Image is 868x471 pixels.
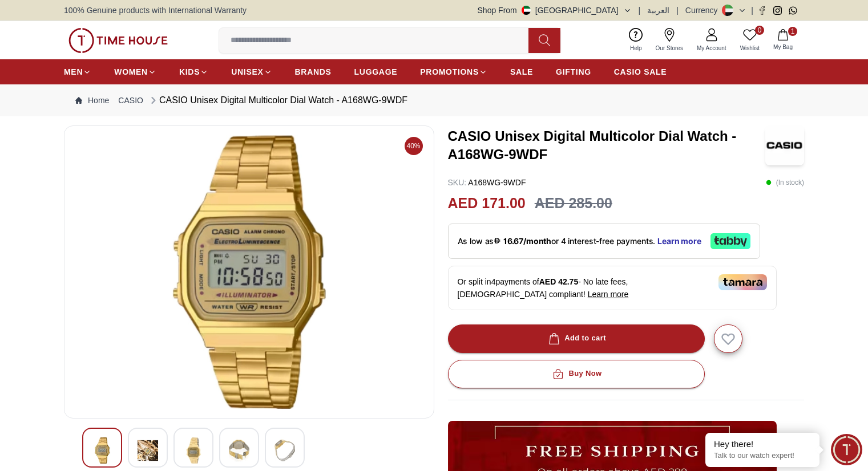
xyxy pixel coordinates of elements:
a: GIFTING [556,62,591,82]
a: Help [623,26,649,55]
button: Shop From[GEOGRAPHIC_DATA] [478,5,632,16]
img: CASIO Unisex Digital Multicolor Dial Watch - A168WG-9WDF [183,437,204,464]
a: 0Wishlist [733,26,766,55]
a: Facebook [758,6,766,15]
img: United Arab Emirates [522,6,531,15]
span: My Bag [769,43,797,51]
span: 40% [405,137,423,155]
a: CASIO [118,95,143,106]
span: 100% Genuine products with International Warranty [64,5,247,16]
img: Tamara [718,274,767,290]
div: Buy Now [550,367,601,380]
h3: AED 285.00 [535,193,612,214]
a: CASIO SALE [614,62,667,82]
button: Add to cart [448,324,705,353]
a: KIDS [179,62,208,82]
span: 0 [755,26,764,35]
a: SALE [510,62,533,82]
p: ( In stock ) [766,177,804,188]
span: SALE [510,66,533,78]
span: UNISEX [231,66,263,78]
span: BRANDS [295,66,332,78]
a: PROMOTIONS [420,62,487,82]
span: GIFTING [556,66,591,78]
button: Buy Now [448,360,705,388]
span: | [751,5,753,16]
span: Learn more [588,290,629,299]
span: 1 [788,27,797,36]
span: Wishlist [736,44,764,52]
div: Currency [685,5,722,16]
a: Our Stores [649,26,690,55]
a: WOMEN [114,62,156,82]
span: | [639,5,641,16]
span: LUGGAGE [354,66,398,78]
button: 1My Bag [766,27,800,54]
nav: Breadcrumb [64,84,804,116]
div: Hey there! [714,438,811,450]
span: Our Stores [651,44,688,52]
a: BRANDS [295,62,332,82]
span: Help [625,44,647,52]
a: MEN [64,62,91,82]
a: UNISEX [231,62,272,82]
h3: CASIO Unisex Digital Multicolor Dial Watch - A168WG-9WDF [448,127,765,164]
span: PROMOTIONS [420,66,479,78]
img: CASIO Unisex Digital Multicolor Dial Watch - A168WG-9WDF [74,135,425,409]
a: LUGGAGE [354,62,398,82]
a: Instagram [773,6,782,15]
img: CASIO Unisex Digital Multicolor Dial Watch - A168WG-9WDF [229,437,249,464]
span: KIDS [179,66,200,78]
a: Home [75,95,109,106]
span: WOMEN [114,66,148,78]
img: ... [68,28,168,53]
div: Add to cart [546,332,606,345]
p: Talk to our watch expert! [714,451,811,461]
img: CASIO Unisex Digital Multicolor Dial Watch - A168WG-9WDF [92,437,112,464]
span: CASIO SALE [614,66,667,78]
span: | [676,5,679,16]
img: CASIO Unisex Digital Multicolor Dial Watch - A168WG-9WDF [274,437,295,464]
h2: AED 171.00 [448,193,526,214]
span: SKU : [448,178,467,187]
span: My Account [692,44,731,52]
img: CASIO Unisex Digital Multicolor Dial Watch - A168WG-9WDF [765,125,804,165]
img: CASIO Unisex Digital Multicolor Dial Watch - A168WG-9WDF [138,437,158,464]
div: Chat Widget [831,434,862,465]
a: Whatsapp [789,6,797,15]
button: العربية [647,5,669,16]
p: A168WG-9WDF [448,177,526,188]
span: MEN [64,66,83,78]
div: CASIO Unisex Digital Multicolor Dial Watch - A168WG-9WDF [148,94,407,107]
span: AED 42.75 [539,277,578,286]
div: Or split in 4 payments of - No late fees, [DEMOGRAPHIC_DATA] compliant! [448,266,777,310]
